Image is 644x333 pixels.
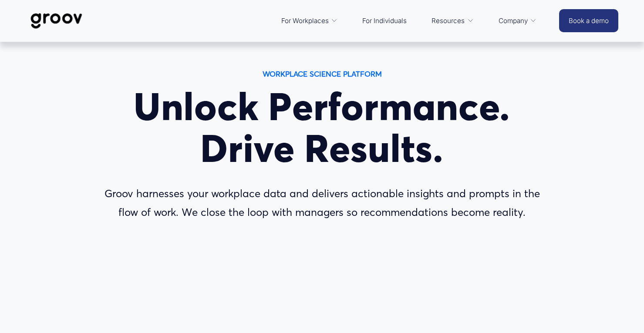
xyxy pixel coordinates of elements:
[494,10,541,31] a: folder dropdown
[101,86,544,169] h1: Unlock Performance. Drive Results.
[263,69,382,78] strong: WORKPLACE SCIENCE PLATFORM
[101,184,544,222] p: Groov harnesses your workplace data and delivers actionable insights and prompts in the flow of w...
[277,10,342,31] a: folder dropdown
[358,10,411,31] a: For Individuals
[432,15,465,27] span: Resources
[427,10,478,31] a: folder dropdown
[499,15,528,27] span: Company
[281,15,329,27] span: For Workplaces
[26,7,87,35] img: Groov | Workplace Science Platform | Unlock Performance | Drive Results
[559,9,618,32] a: Book a demo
